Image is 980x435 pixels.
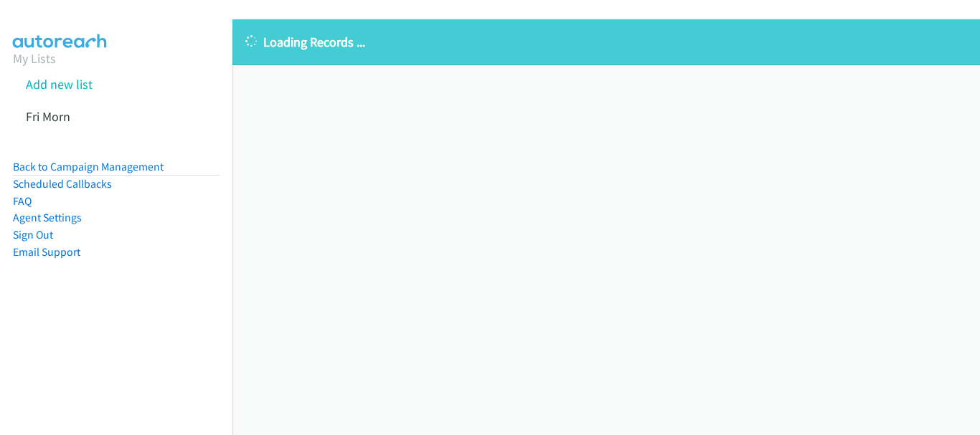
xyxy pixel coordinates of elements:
[13,50,56,67] a: My Lists
[26,108,70,125] a: Fri Morn
[13,194,32,208] a: FAQ
[26,76,93,92] a: Add new list
[13,177,112,191] a: Scheduled Callbacks
[245,32,967,52] p: Loading Records ...
[13,160,164,173] a: Back to Campaign Management
[13,211,82,224] a: Agent Settings
[13,228,53,242] a: Sign Out
[13,245,80,259] a: Email Support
